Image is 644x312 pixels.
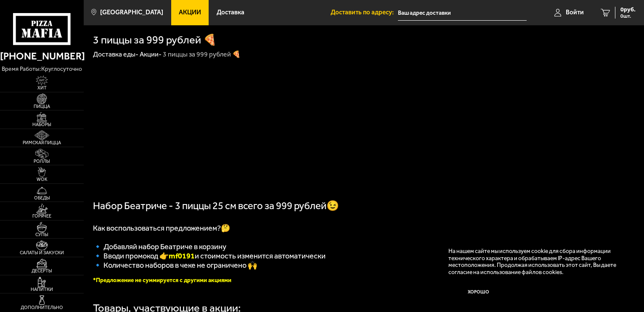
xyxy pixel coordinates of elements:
[93,242,226,251] span: 🔹 Добавляй набор Беатриче в корзину
[93,277,231,284] font: *Предложение не суммируется с другими акциями
[163,50,241,59] div: 3 пиццы за 999 рублей 🍕
[93,261,257,270] span: 🔹 Количество наборов в чеке не ограничено 🙌
[179,9,201,16] span: Акции
[331,9,398,16] span: Доставить по адресу:
[566,9,584,16] span: Войти
[620,7,636,13] span: 0 руб.
[100,9,163,16] span: [GEOGRAPHIC_DATA]
[93,223,230,233] span: Как воспользоваться предложением?🤔
[448,247,623,275] p: На нашем сайте мы используем cookie для сбора информации технического характера и обрабатываем IP...
[93,200,339,212] span: Набор Беатриче - 3 пиццы 25 см всего за 999 рублей😉
[217,9,244,16] span: Доставка
[448,282,509,302] button: Хорошо
[93,35,217,46] h1: 3 пиццы за 999 рублей 🍕
[93,251,326,261] span: 🔹 Вводи промокод 👉 и стоимость изменится автоматически
[169,251,195,261] b: mf0191
[398,5,527,21] input: Ваш адрес доставки
[93,50,138,58] a: Доставка еды-
[620,13,636,19] span: 0 шт.
[140,50,162,58] a: Акции-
